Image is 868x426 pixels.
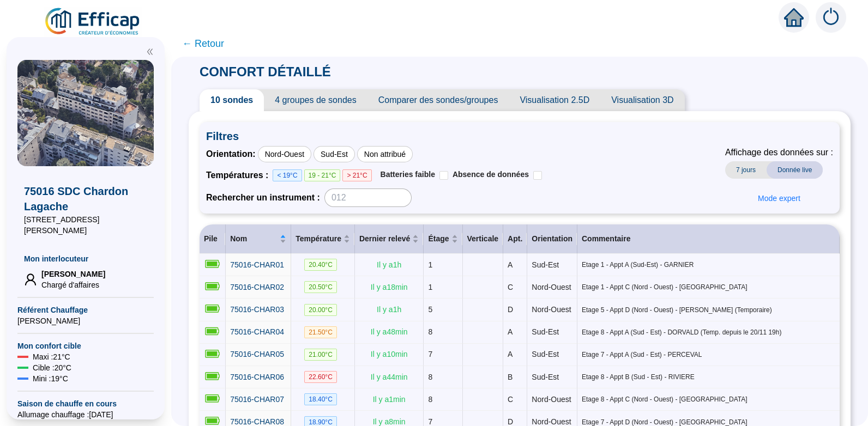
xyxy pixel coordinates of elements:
span: C [508,283,513,291]
span: Référent Chauffage [17,305,154,315]
span: Sud-Est [532,260,559,269]
span: > 21°C [342,169,371,181]
div: Non attribué [357,146,413,162]
span: Donnée live [767,161,823,179]
th: Verticale [463,224,504,254]
span: Etage 8 - Appt C (Nord - Ouest) - [GEOGRAPHIC_DATA] [582,395,835,404]
span: 1 [428,283,432,291]
span: 8 [428,373,432,381]
span: Rechercher un instrument : [206,191,320,204]
div: Sud-Est [314,146,355,162]
span: Orientation : [206,148,256,161]
span: Mon interlocuteur [24,253,147,264]
span: Batteries faible [381,170,435,179]
span: Etage 1 - Appt C (Nord - Ouest) - [GEOGRAPHIC_DATA] [582,283,835,291]
span: Nord-Ouest [532,417,571,426]
span: Absence de données [453,170,529,179]
span: < 19°C [273,169,302,181]
span: Étage [428,233,449,245]
span: 75016-CHAR01 [230,260,284,269]
span: 20.40 °C [304,259,337,271]
span: [PERSON_NAME] [17,315,154,326]
span: Il y a 48 min [371,327,408,336]
img: alerts [816,2,846,33]
span: 22.60 °C [304,371,337,383]
span: Visualisation 2.5D [509,89,600,111]
span: 10 sondes [200,89,264,111]
span: 75016-CHAR07 [230,395,284,404]
span: 20.50 °C [304,281,337,293]
span: D [508,305,513,314]
span: ← Retour [182,36,224,51]
span: Etage 8 - Appt A (Sud - Est) - DORVALD (Temp. depuis le 20/11 19h) [582,328,835,337]
a: 75016-CHAR02 [230,282,284,293]
span: A [508,260,513,269]
img: efficap energie logo [44,7,142,37]
span: Sud-Est [532,373,559,381]
span: [PERSON_NAME] [41,269,105,279]
span: Sud-Est [532,327,559,336]
button: Mode expert [749,190,809,207]
span: Nom [230,233,278,245]
span: Dernier relevé [359,233,410,245]
span: Températures : [206,169,273,182]
span: Il y a 1 h [377,260,401,269]
span: Pile [204,234,218,243]
span: 75016-CHAR08 [230,417,284,426]
span: D [508,417,513,426]
span: 7 [428,350,432,358]
span: Visualisation 3D [600,89,684,111]
span: Nord-Ouest [532,305,571,314]
span: C [508,395,513,404]
span: 20.00 °C [304,304,337,316]
span: 1 [428,260,432,269]
span: Température [296,233,341,245]
th: Dernier relevé [355,224,424,254]
div: Nord-Ouest [258,146,311,162]
th: Étage [424,224,462,254]
a: 75016-CHAR06 [230,372,284,383]
span: home [784,8,804,27]
th: Orientation [527,224,577,254]
span: Allumage chauffage : [DATE] [17,409,154,420]
span: 5 [428,305,432,314]
input: 012 [324,188,412,207]
span: A [508,350,513,358]
span: 75016-CHAR05 [230,350,284,358]
th: Nom [226,224,291,254]
span: Il y a 1 h [377,305,401,314]
span: Il y a 44 min [371,373,408,381]
span: 18.40 °C [304,393,337,405]
span: Il y a 1 min [373,395,406,404]
a: 75016-CHAR05 [230,349,284,360]
span: Etage 8 - Appt B (Sud - Est) - RIVIERE [582,373,835,381]
span: B [508,373,513,381]
span: 75016-CHAR02 [230,283,284,291]
span: Chargé d'affaires [41,279,105,290]
span: Mode expert [758,193,800,204]
span: double-left [146,48,154,56]
span: Nord-Ouest [532,283,571,291]
span: 19 - 21°C [304,169,341,181]
a: 75016-CHAR07 [230,394,284,405]
span: 7 [428,417,432,426]
span: 21.00 °C [304,349,337,361]
span: Sud-Est [532,350,559,358]
th: Apt. [503,224,527,254]
span: Il y a 18 min [371,283,408,291]
a: 75016-CHAR04 [230,326,284,338]
span: 7 jours [725,161,767,179]
span: 75016-CHAR03 [230,305,284,314]
span: Filtres [206,129,833,144]
span: 4 groupes de sondes [264,89,367,111]
span: 8 [428,327,432,336]
span: 75016 SDC Chardon Lagache [24,184,147,214]
span: Cible : 20 °C [33,362,71,373]
span: 8 [428,395,432,404]
span: Il y a 8 min [373,417,406,426]
span: [STREET_ADDRESS][PERSON_NAME] [24,214,147,236]
span: Mon confort cible [17,340,154,351]
a: 75016-CHAR03 [230,304,284,315]
span: Etage 7 - Appt A (Sud - Est) - PERCEVAL [582,350,835,359]
span: Comparer des sondes/groupes [367,89,509,111]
